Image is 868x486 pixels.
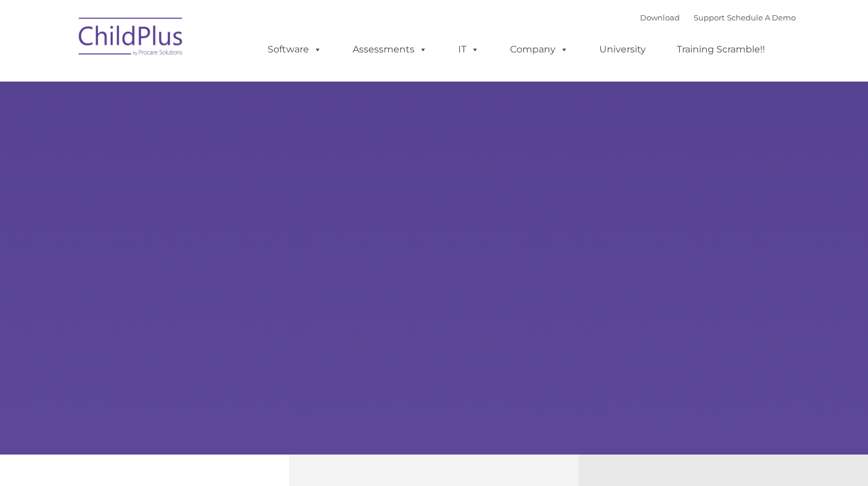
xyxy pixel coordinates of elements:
a: IT [447,38,491,61]
a: Assessments [341,38,439,61]
a: Company [498,38,580,61]
a: Schedule A Demo [727,13,796,22]
a: Training Scramble!! [665,38,776,61]
a: Software [256,38,333,61]
font: | [640,13,796,22]
img: ChildPlus by Procare Solutions [73,9,189,68]
a: Support [694,13,725,22]
a: Download [640,13,680,22]
a: University [588,38,658,61]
